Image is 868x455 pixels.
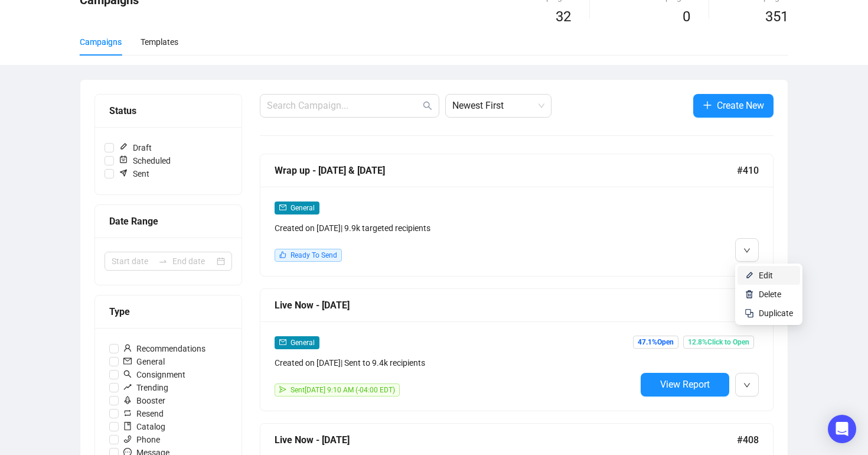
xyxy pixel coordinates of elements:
[759,271,773,280] span: Edit
[745,271,754,280] img: svg+xml;base64,PHN2ZyB4bWxucz0iaHR0cDovL3d3dy53My5vcmcvMjAwMC9zdmciIHhtbG5zOnhsaW5rPSJodHRwOi8vd3...
[660,379,710,390] span: View Report
[693,94,774,118] button: Create New
[123,396,132,404] span: rocket
[123,370,132,378] span: search
[737,433,759,447] span: #408
[423,101,432,110] span: search
[158,256,168,266] span: to
[703,100,712,110] span: plus
[260,154,774,277] a: Wrap up - [DATE] & [DATE]#410mailGeneralCreated on [DATE]| 9.9k targeted recipientslikeReady To Send
[291,251,337,259] span: Ready To Send
[556,8,571,25] span: 32
[112,255,154,268] input: Start date
[260,288,774,411] a: Live Now - [DATE]#409mailGeneralCreated on [DATE]| Sent to 9.4k recipientssendSent[DATE] 9:10 AM ...
[275,222,636,235] div: Created on [DATE] | 9.9k targeted recipients
[109,304,227,319] div: Type
[452,95,544,117] span: Newest First
[745,290,754,299] img: svg+xml;base64,PHN2ZyB4bWxucz0iaHR0cDovL3d3dy53My5vcmcvMjAwMC9zdmciIHhtbG5zOnhsaW5rPSJodHRwOi8vd3...
[123,344,132,352] span: user
[633,336,678,349] span: 47.1% Open
[279,339,286,346] span: mail
[109,214,227,229] div: Date Range
[119,407,168,420] span: Resend
[828,415,856,443] div: Open Intercom Messenger
[267,99,420,113] input: Search Campaign...
[158,256,168,266] span: swap-right
[123,435,132,443] span: phone
[641,373,729,396] button: View Report
[291,386,395,394] span: Sent [DATE] 9:10 AM (-04:00 EDT)
[114,154,175,167] span: Scheduled
[743,247,750,254] span: down
[759,290,781,299] span: Delete
[291,204,315,212] span: General
[119,420,170,433] span: Catalog
[683,336,754,349] span: 12.8% Click to Open
[119,368,190,381] span: Consignment
[291,339,315,347] span: General
[743,382,750,389] span: down
[123,357,132,365] span: mail
[80,35,122,48] div: Campaigns
[141,35,178,48] div: Templates
[765,8,788,25] span: 351
[119,433,165,446] span: Phone
[109,103,227,118] div: Status
[119,381,173,394] span: Trending
[279,251,286,258] span: like
[119,342,210,355] span: Recommendations
[745,308,754,318] img: svg+xml;base64,PHN2ZyB4bWxucz0iaHR0cDovL3d3dy53My5vcmcvMjAwMC9zdmciIHdpZHRoPSIyNCIgaGVpZ2h0PSIyNC...
[123,409,132,417] span: retweet
[114,141,156,154] span: Draft
[279,386,286,393] span: send
[275,163,737,178] div: Wrap up - [DATE] & [DATE]
[275,356,636,369] div: Created on [DATE] | Sent to 9.4k recipients
[123,383,132,391] span: rise
[759,308,793,318] span: Duplicate
[275,298,737,313] div: Live Now - [DATE]
[717,98,764,113] span: Create New
[275,433,737,447] div: Live Now - [DATE]
[279,204,286,211] span: mail
[683,8,690,25] span: 0
[172,255,214,268] input: End date
[123,422,132,430] span: book
[119,355,169,368] span: General
[737,163,759,178] span: #410
[114,167,154,180] span: Sent
[119,394,170,407] span: Booster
